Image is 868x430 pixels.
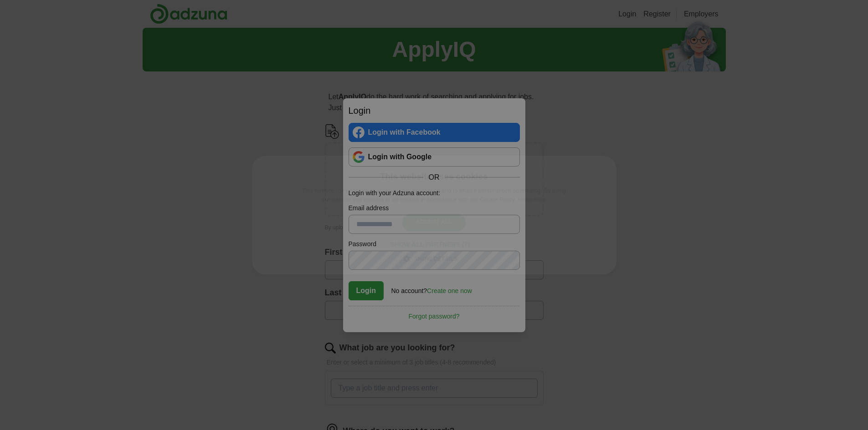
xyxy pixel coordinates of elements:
span: Show details [414,256,458,262]
div: This website uses cookies [380,172,488,182]
a: Read more, opens a new window [518,197,546,203]
div: Cookie consent dialog [252,156,616,274]
span: Show all partners [390,241,460,248]
div: Show details [410,254,458,263]
div: Show all partners (7) → [390,240,478,248]
div: Accept all [402,214,466,231]
span: This website uses cookies to improve user experience and to enable personalised advertising. By u... [302,187,566,203]
span: (7) → [462,241,478,248]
